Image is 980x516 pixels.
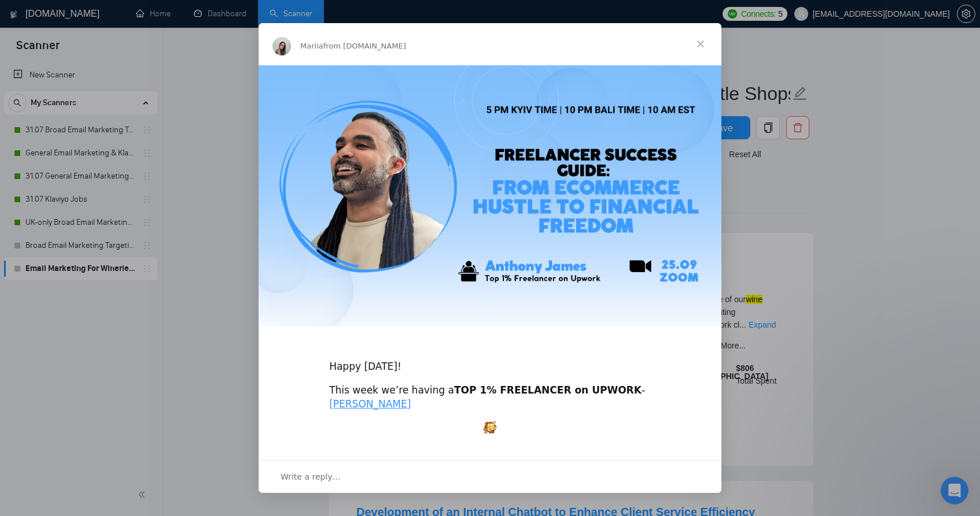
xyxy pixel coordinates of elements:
[300,42,323,50] span: Mariia
[259,460,721,493] div: Open conversation and reply
[680,23,721,65] span: Close
[454,384,642,396] b: TOP 1% FREELANCER on UPWORK
[323,42,406,50] span: from [DOMAIN_NAME]
[281,469,341,484] span: Write a reply…
[272,37,291,55] img: Profile image for Mariia
[329,398,411,410] a: [PERSON_NAME]
[484,421,496,433] img: :excited:
[329,384,651,411] div: This week we’re having a -
[329,346,651,374] div: Happy [DATE]!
